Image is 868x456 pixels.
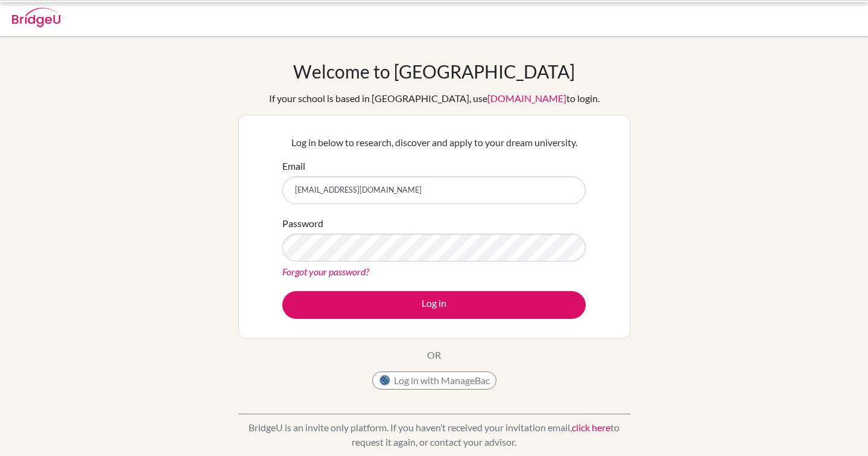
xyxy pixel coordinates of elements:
h1: Welcome to [GEOGRAPHIC_DATA] [293,60,575,82]
button: Log in with ManageBac [372,371,496,390]
p: BridgeU is an invite only platform. If you haven’t received your invitation email, to request it ... [238,420,630,449]
p: OR [427,348,441,362]
label: Password [282,216,323,231]
img: Bridge-U [12,8,60,27]
a: Forgot your password? [282,266,369,277]
div: If your school is based in [GEOGRAPHIC_DATA], use to login. [269,91,600,106]
a: [DOMAIN_NAME] [487,92,566,104]
p: Log in below to research, discover and apply to your dream university. [282,135,586,150]
label: Email [282,159,305,173]
a: click here [572,422,610,433]
button: Log in [282,291,586,319]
